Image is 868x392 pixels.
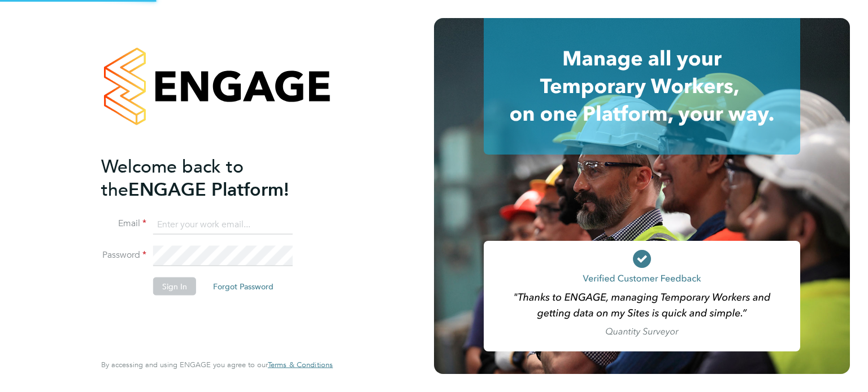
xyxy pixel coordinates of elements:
[101,249,146,261] label: Password
[268,360,333,369] a: Terms & Conditions
[101,360,333,369] span: By accessing and using ENGAGE you agree to our
[153,278,196,296] button: Sign In
[204,278,283,296] button: Forgot Password
[101,155,244,200] span: Welcome back to the
[268,360,333,369] span: Terms & Conditions
[101,155,322,201] h2: ENGAGE Platform!
[101,218,146,230] label: Email
[153,214,293,235] input: Enter your work email...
